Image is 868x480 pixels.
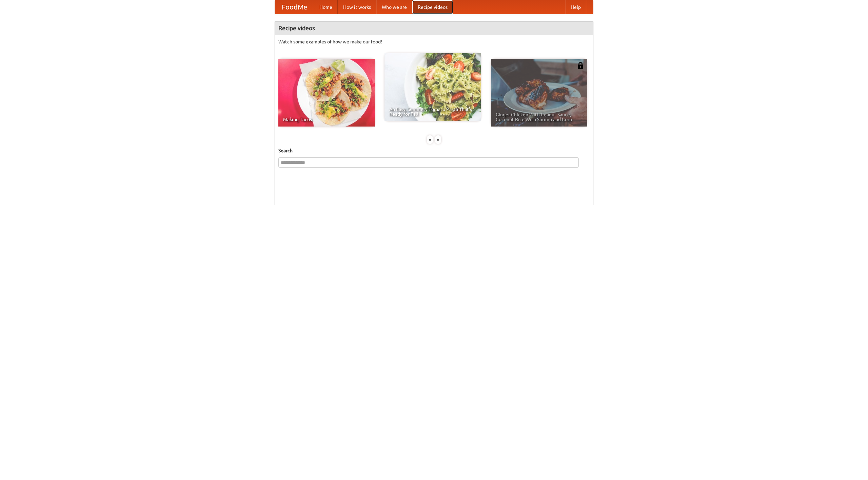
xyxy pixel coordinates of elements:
a: How it works [338,0,376,14]
p: Watch some examples of how we make our food! [278,38,590,45]
span: An Easy, Summery Tomato Pasta That's Ready for Fall [389,107,476,116]
a: Making Tacos [278,59,375,127]
a: Recipe videos [412,0,453,14]
div: « [427,135,433,144]
a: An Easy, Summery Tomato Pasta That's Ready for Fall [384,53,481,121]
a: Who we are [376,0,412,14]
div: » [435,135,441,144]
h4: Recipe videos [275,21,593,35]
a: Help [565,0,586,14]
img: 483408.png [577,62,584,69]
h5: Search [278,147,590,154]
a: Home [314,0,338,14]
a: FoodMe [275,0,314,14]
span: Making Tacos [283,117,370,122]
